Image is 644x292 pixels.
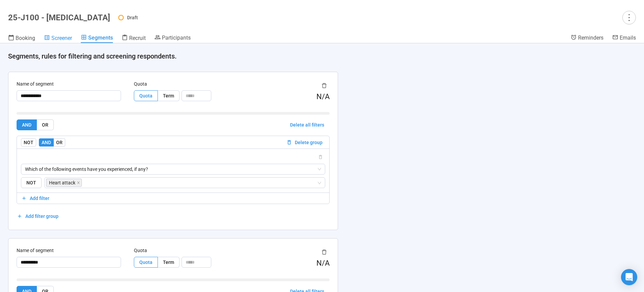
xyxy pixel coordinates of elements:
[321,83,327,88] span: delete
[81,34,113,43] a: Segments
[295,139,323,146] span: Delete group
[316,91,330,103] div: N/A
[25,212,58,220] span: Add filter group
[51,35,72,41] span: Screener
[127,15,138,20] span: Draft
[17,80,54,88] label: Name of segment
[622,11,636,24] button: more
[321,249,327,255] span: delete
[17,193,329,204] button: Add filter
[620,35,636,41] span: Emails
[8,51,630,61] h4: Segments, rules for filtering and screening respondents.
[42,122,48,128] span: OR
[612,34,636,42] a: Emails
[316,257,330,269] div: N/A
[319,80,330,91] button: delete
[30,195,49,202] span: Add filter
[77,181,80,184] span: close
[578,35,603,41] span: Reminders
[88,35,113,41] span: Segments
[319,247,330,257] button: delete
[285,119,330,130] button: Delete all filters
[134,247,147,254] label: Quota
[284,138,325,147] button: Delete group
[139,260,152,265] span: Quota
[56,140,63,145] span: OR
[25,164,321,174] span: Which of the following events have you experienced, if any?
[162,35,191,41] span: Participants
[290,121,324,129] span: Delete all filters
[17,247,54,254] label: Name of segment
[49,179,75,186] span: Heart attack
[17,211,59,222] button: Add filter group
[154,34,191,42] a: Participants
[139,93,152,98] span: Quota
[8,13,110,22] h1: 25-J100 - [MEDICAL_DATA]
[624,13,634,22] span: more
[129,35,146,41] span: Recruit
[122,34,146,43] a: Recruit
[621,269,637,285] div: Open Intercom Messenger
[8,34,35,43] a: Booking
[44,34,72,43] a: Screener
[16,35,35,41] span: Booking
[163,93,174,98] span: Term
[46,179,82,187] span: Heart attack
[22,122,31,128] span: AND
[42,140,51,145] span: AND
[163,260,174,265] span: Term
[571,34,603,42] a: Reminders
[134,80,147,88] label: Quota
